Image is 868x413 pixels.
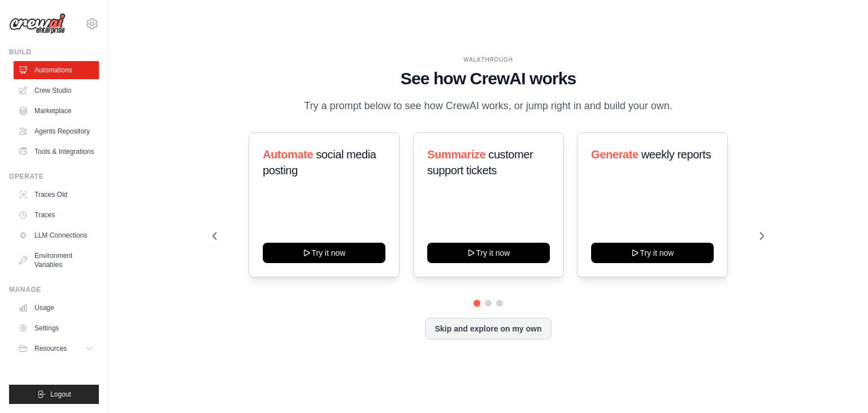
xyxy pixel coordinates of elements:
div: WALKTHROUGH [212,55,764,64]
img: Logo [9,13,66,35]
span: Generate [591,148,639,161]
button: Try it now [263,243,385,263]
span: social media posting [263,148,376,177]
span: customer support tickets [427,148,533,177]
span: Resources [34,344,67,353]
a: Tools & Integrations [14,143,99,161]
button: Try it now [591,243,714,263]
button: Logout [9,385,99,404]
span: Automate [263,148,313,161]
a: Traces [14,206,99,224]
h1: See how CrewAI works [212,68,764,89]
a: Usage [14,299,99,317]
a: Crew Studio [14,81,99,100]
a: Agents Repository [14,122,99,140]
a: Marketplace [14,102,99,120]
button: Resources [14,339,99,358]
a: Traces Old [14,186,99,204]
div: Operate [9,172,99,181]
iframe: Chat Widget [811,359,868,413]
a: Environment Variables [14,247,99,274]
div: Build [9,48,99,57]
span: Logout [50,390,71,399]
button: Skip and explore on my own [425,318,551,339]
button: Try it now [427,243,550,263]
div: Manage [9,285,99,294]
a: Settings [14,319,99,337]
a: LLM Connections [14,226,99,244]
span: weekly reports [641,148,711,161]
p: Try a prompt below to see how CrewAI works, or jump right in and build your own. [298,98,678,114]
span: Summarize [427,148,485,161]
a: Automations [14,61,99,79]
